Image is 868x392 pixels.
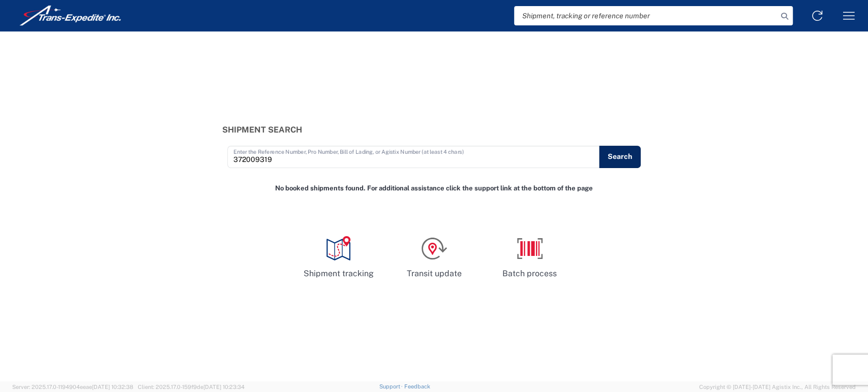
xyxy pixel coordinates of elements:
a: Support [379,383,404,389]
button: Search [599,146,641,168]
h3: Shipment Search [222,125,646,135]
a: Batch process [486,227,574,288]
span: Server: 2025.17.0-1194904eeae [12,384,133,390]
span: Client: 2025.17.0-159f9de [138,384,245,390]
input: Shipment, tracking or reference number [514,6,777,25]
a: Transit update [391,227,478,288]
span: [DATE] 10:32:38 [92,384,133,390]
span: Copyright © [DATE]-[DATE] Agistix Inc., All Rights Reserved [699,382,856,391]
a: Feedback [404,383,430,389]
a: Shipment tracking [295,227,382,288]
span: [DATE] 10:23:34 [203,384,245,390]
div: No booked shipments found. For additional assistance click the support link at the bottom of the ... [217,179,651,199]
